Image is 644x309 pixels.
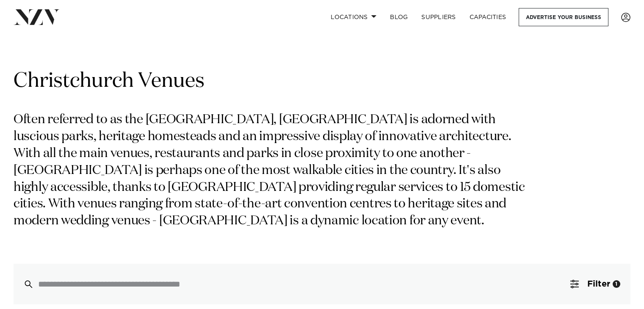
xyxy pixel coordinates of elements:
img: nzv-logo.png [14,9,60,25]
a: Locations [324,8,383,26]
a: Capacities [463,8,513,26]
span: Filter [587,280,610,288]
p: Often referred to as the [GEOGRAPHIC_DATA], [GEOGRAPHIC_DATA] is adorned with luscious parks, her... [14,112,537,230]
a: BLOG [383,8,415,26]
div: 1 [613,280,620,288]
a: Advertise your business [519,8,608,26]
button: Filter1 [560,264,630,304]
h1: Christchurch Venues [14,68,630,95]
a: SUPPLIERS [415,8,462,26]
